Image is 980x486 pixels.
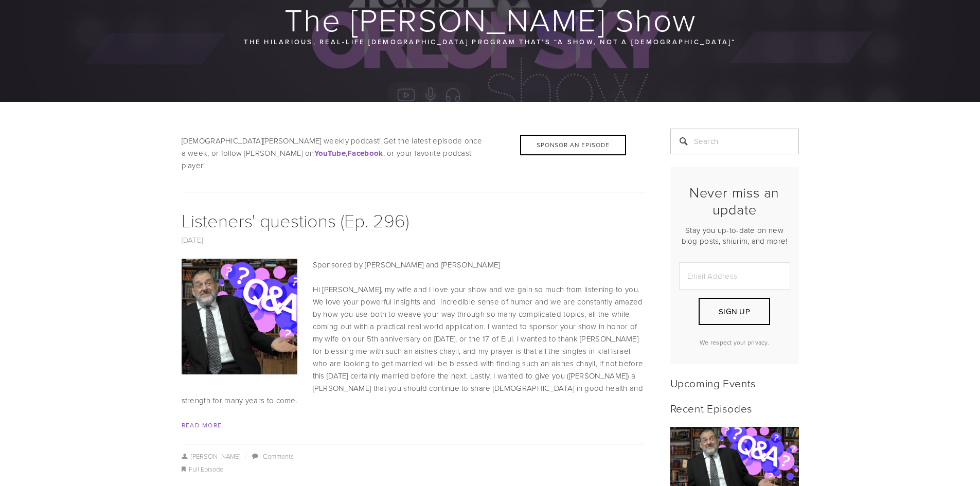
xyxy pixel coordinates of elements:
[182,259,645,271] p: Sponsored by [PERSON_NAME] and [PERSON_NAME]
[670,376,799,389] h2: Upcoming Events
[679,225,790,246] p: Stay you up-to-date on new blog posts, shiurim, and more!
[670,129,799,154] input: Search
[670,402,799,415] h2: Recent Episodes
[520,135,626,155] div: Sponsor an Episode
[347,148,383,159] strong: Facebook
[243,36,737,47] p: The hilarious, real-life [DEMOGRAPHIC_DATA] program that’s “a show, not a [DEMOGRAPHIC_DATA]“
[679,184,790,218] h2: Never miss an update
[679,262,790,290] input: Email Address
[240,452,251,461] span: /
[314,148,346,158] a: YouTube
[679,338,790,347] p: We respect your privacy.
[182,283,645,407] p: Hi [PERSON_NAME], my wife and I love your show and we gain so much from listening to you. We love...
[182,3,800,36] h1: The [PERSON_NAME] Show
[263,452,294,461] a: Comments
[152,259,326,374] img: Listeners' questions (Ep. 296)
[719,306,750,317] span: Sign Up
[182,452,241,461] a: [PERSON_NAME]
[189,464,223,474] a: Full Episode
[182,135,645,172] p: [DEMOGRAPHIC_DATA][PERSON_NAME] weekly podcast! Get the latest episode once a week, or follow [PE...
[182,207,409,232] a: Listeners' questions (Ep. 296)
[314,148,346,159] strong: YouTube
[347,148,383,158] a: Facebook
[182,235,203,245] a: [DATE]
[182,421,222,429] a: Read More
[699,298,770,325] button: Sign Up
